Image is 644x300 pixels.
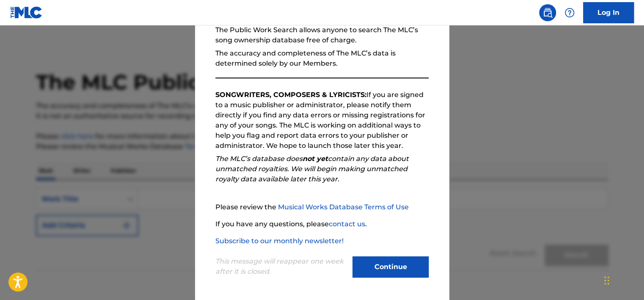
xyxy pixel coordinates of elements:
[215,48,429,69] p: The accuracy and completeness of The MLC’s data is determined solely by our Members.
[352,256,429,278] button: Continue
[215,25,429,45] p: The Public Work Search allows anyone to search The MLC’s song ownership database free of charge.
[215,202,429,212] p: Please review the
[215,91,366,99] strong: SONGWRITERS, COMPOSERS & LYRICISTS:
[215,90,429,151] p: If you are signed to a music publisher or administrator, please notify them directly if you find ...
[215,219,429,229] p: If you have any questions, please .
[583,2,634,23] a: Log In
[329,220,365,228] a: contact us
[564,8,575,18] img: help
[542,8,553,18] img: search
[561,4,578,21] div: Help
[215,237,344,245] a: Subscribe to our monthly newsletter!
[604,268,609,293] div: Drag
[539,4,556,21] a: Public Search
[602,259,644,300] iframe: Chat Widget
[10,6,43,19] img: MLC Logo
[215,256,347,277] p: This message will reappear one week after it is closed.
[303,155,328,163] strong: not yet
[278,203,409,211] a: Musical Works Database Terms of Use
[215,155,409,183] em: The MLC’s database does contain any data about unmatched royalties. We will begin making unmatche...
